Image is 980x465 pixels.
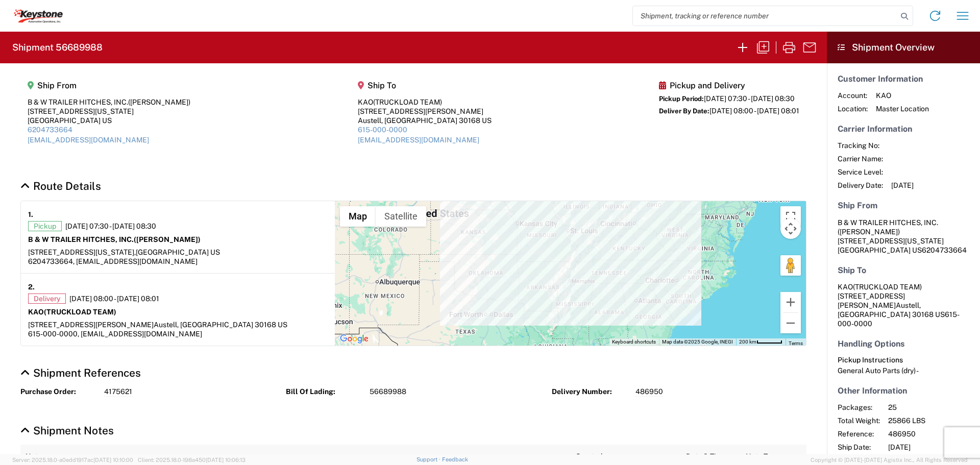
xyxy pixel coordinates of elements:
span: Pickup Period: [659,95,704,103]
button: Drag Pegman onto the map to open Street View [780,255,801,276]
span: Service Level: [838,167,883,177]
span: Carrier Name: [838,154,883,163]
span: [STREET_ADDRESS][US_STATE] [838,237,944,245]
span: ([PERSON_NAME]) [128,98,190,106]
span: [STREET_ADDRESS][PERSON_NAME] [28,321,154,329]
h6: Pickup Instructions [838,356,969,364]
span: KAO [STREET_ADDRESS][PERSON_NAME] [838,283,922,309]
span: Account: [838,91,868,100]
strong: 2. [28,281,35,293]
span: Tracking No: [838,141,883,150]
div: [GEOGRAPHIC_DATA] US [28,116,190,125]
span: Delivery [28,293,66,304]
span: (TRUCKLOAD TEAM) [853,283,922,291]
a: Hide Details [20,424,114,437]
button: Zoom in [780,292,801,312]
span: (TRUCKLOAD TEAM) [44,308,116,316]
button: Zoom out [780,313,801,333]
strong: 1. [28,208,33,221]
span: Pickup [28,221,62,231]
h5: Ship From [838,201,969,210]
a: Hide Details [20,366,141,379]
span: [GEOGRAPHIC_DATA] US [136,248,220,256]
address: [GEOGRAPHIC_DATA] US [838,218,969,255]
a: Open this area in Google Maps (opens a new window) [337,332,371,346]
span: Packages: [838,403,880,412]
span: B & W TRAILER HITCHES, INC. [838,218,938,227]
a: 615-000-0000 [358,126,407,134]
span: 486950 [635,387,663,397]
img: Google [337,332,371,346]
span: Ship Date: [838,443,880,452]
span: [DATE] 08:00 - [DATE] 08:01 [709,107,799,115]
span: KAO [876,91,929,100]
span: [DATE] 07:30 - [DATE] 08:30 [704,94,795,103]
strong: Purchase Order: [20,387,97,397]
a: Feedback [442,456,468,462]
strong: Bill Of Lading: [286,387,362,397]
div: General Auto Parts (dry) - [838,366,969,375]
span: 486950 [888,429,975,438]
input: Shipment, tracking or reference number [633,6,897,26]
h5: Ship To [358,81,492,90]
span: [DATE] [888,443,975,452]
span: 6204733664 [922,246,967,254]
strong: KAO [28,308,116,316]
a: 6204733664 [28,126,72,134]
span: 200 km [739,339,756,345]
span: Reference: [838,429,880,438]
strong: B & W TRAILER HITCHES, INC. [28,235,201,243]
header: Shipment Overview [827,32,980,63]
span: Server: 2025.18.0-a0edd1917ac [12,457,133,463]
button: Map Scale: 200 km per 47 pixels [736,338,786,346]
h5: Ship From [28,81,190,90]
span: Copyright © [DATE]-[DATE] Agistix Inc., All Rights Reserved [811,455,968,464]
a: [EMAIL_ADDRESS][DOMAIN_NAME] [358,136,479,144]
h5: Other Information [838,386,969,396]
div: 615-000-0000, [EMAIL_ADDRESS][DOMAIN_NAME] [28,329,328,338]
a: Terms [789,340,803,346]
span: Austell, [GEOGRAPHIC_DATA] 30168 US [154,321,287,329]
span: ([PERSON_NAME]) [838,228,900,236]
span: Delivery Date: [838,181,883,190]
strong: Delivery Number: [552,387,628,397]
a: Support [416,456,442,462]
span: (TRUCKLOAD TEAM) [373,98,442,106]
h5: Carrier Information [838,124,969,134]
h5: Customer Information [838,74,969,84]
span: [DATE] 10:06:13 [206,457,246,463]
button: Keyboard shortcuts [612,338,656,346]
button: Show street map [340,206,376,227]
h5: Handling Options [838,339,969,349]
span: [STREET_ADDRESS][US_STATE], [28,248,136,256]
span: Location: [838,104,868,113]
span: [DATE] [891,181,914,190]
span: Total Weight: [838,416,880,425]
div: KAO [358,97,492,107]
span: 4175621 [104,387,132,397]
span: Client: 2025.18.0-198a450 [138,457,246,463]
div: Austell, [GEOGRAPHIC_DATA] 30168 US [358,116,492,125]
span: [DATE] 07:30 - [DATE] 08:30 [65,222,156,231]
h2: Shipment 56689988 [12,41,103,54]
address: Austell, [GEOGRAPHIC_DATA] 30168 US [838,282,969,328]
h5: Ship To [838,265,969,275]
div: B & W TRAILER HITCHES, INC. [28,97,190,107]
a: [EMAIL_ADDRESS][DOMAIN_NAME] [28,136,149,144]
button: Toggle fullscreen view [780,206,801,227]
span: 56689988 [370,387,406,397]
h5: Pickup and Delivery [659,81,799,90]
span: [DATE] 10:10:00 [93,457,133,463]
span: Deliver By Date: [659,107,709,115]
span: 615-000-0000 [838,310,960,328]
span: Map data ©2025 Google, INEGI [662,339,733,345]
button: Map camera controls [780,218,801,239]
a: Hide Details [20,180,101,192]
div: [STREET_ADDRESS][PERSON_NAME] [358,107,492,116]
span: ([PERSON_NAME]) [134,235,201,243]
span: [DATE] 08:00 - [DATE] 08:01 [69,294,159,303]
div: 6204733664, [EMAIL_ADDRESS][DOMAIN_NAME] [28,257,328,266]
span: 25 [888,403,975,412]
button: Show satellite imagery [376,206,426,227]
span: Master Location [876,104,929,113]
